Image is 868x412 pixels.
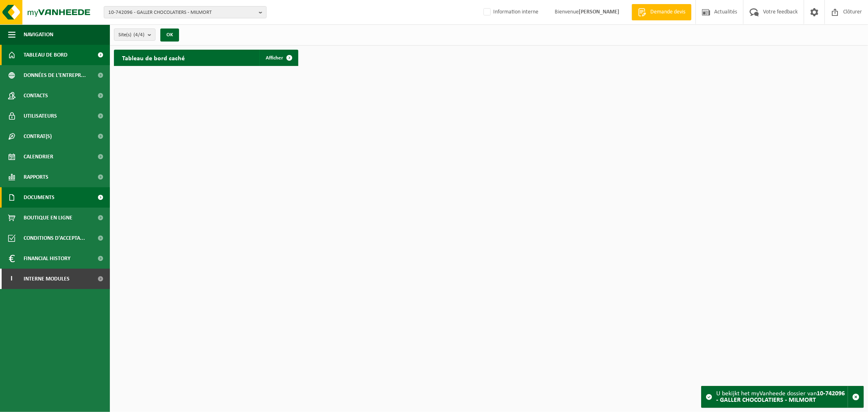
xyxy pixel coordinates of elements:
[114,28,155,41] button: Site(s)(4/4)
[632,4,691,20] a: Demande devis
[114,50,193,66] h2: Tableau de bord caché
[24,147,53,167] span: Calendrier
[160,28,179,42] button: OK
[24,248,70,269] span: Financial History
[24,167,48,187] span: Rapports
[104,6,267,18] button: 10-742096 - GALLER CHOCOLATIERS - MILMORT
[266,55,283,61] span: Afficher
[482,6,538,18] label: Information interne
[118,29,144,41] span: Site(s)
[24,126,52,147] span: Contrat(s)
[24,187,55,208] span: Documents
[24,65,86,85] span: Données de l'entrepr...
[24,24,53,45] span: Navigation
[24,106,57,126] span: Utilisateurs
[24,228,85,248] span: Conditions d'accepta...
[24,269,70,289] span: Interne modules
[259,50,297,66] a: Afficher
[579,9,619,15] strong: [PERSON_NAME]
[648,8,687,16] span: Demande devis
[108,7,256,19] span: 10-742096 - GALLER CHOCOLATIERS - MILMORT
[133,32,144,37] count: (4/4)
[24,208,72,228] span: Boutique en ligne
[24,85,48,106] span: Contacts
[716,386,848,408] div: U bekijkt het myVanheede dossier van
[716,390,845,403] strong: 10-742096 - GALLER CHOCOLATIERS - MILMORT
[8,269,15,289] span: I
[24,45,68,65] span: Tableau de bord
